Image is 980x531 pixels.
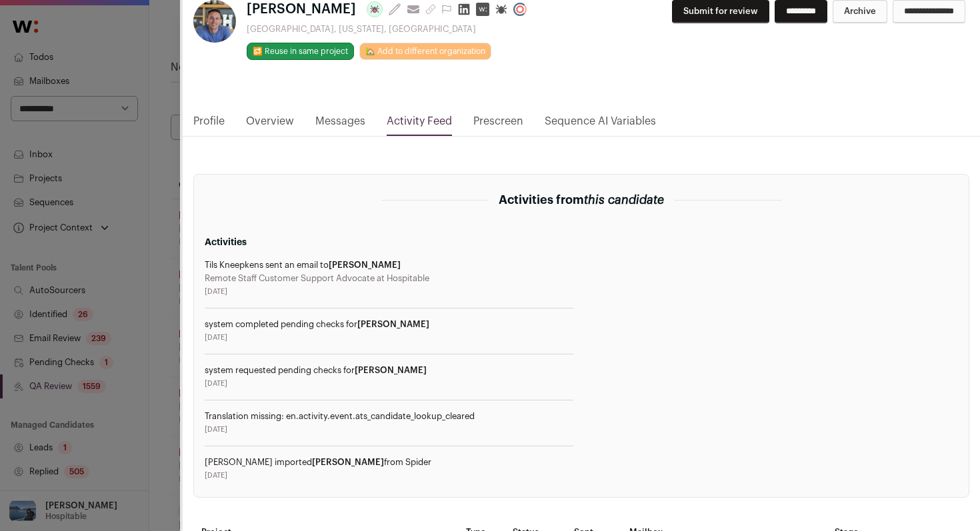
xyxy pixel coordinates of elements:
[247,24,532,35] div: [GEOGRAPHIC_DATA], [US_STATE], [GEOGRAPHIC_DATA]
[205,411,573,422] div: Translation missing: en.activity.event.ats_candidate_lookup_cleared
[205,365,573,376] div: system requested pending checks for
[205,319,573,330] div: system completed pending checks for
[355,366,427,374] span: [PERSON_NAME]
[193,113,225,136] a: Profile
[315,113,365,136] a: Messages
[584,194,664,206] span: this candidate
[205,260,573,270] div: Tils Kneepkens sent an email to
[205,332,573,343] div: [DATE]
[357,320,429,328] span: [PERSON_NAME]
[312,458,384,466] span: [PERSON_NAME]
[329,261,401,269] span: [PERSON_NAME]
[545,113,656,136] a: Sequence AI Variables
[499,191,664,209] h2: Activities from
[359,43,491,60] a: 🏡 Add to different organization
[205,286,573,297] div: [DATE]
[205,457,573,468] div: [PERSON_NAME] imported from Spider
[246,113,294,136] a: Overview
[473,113,523,136] a: Prescreen
[205,236,573,249] h3: Activities
[205,470,573,481] div: [DATE]
[205,273,573,284] div: Remote Staff Customer Support Advocate at Hospitable
[205,378,573,389] div: [DATE]
[205,424,573,435] div: [DATE]
[387,113,452,136] a: Activity Feed
[247,43,354,60] button: 🔂 Reuse in same project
